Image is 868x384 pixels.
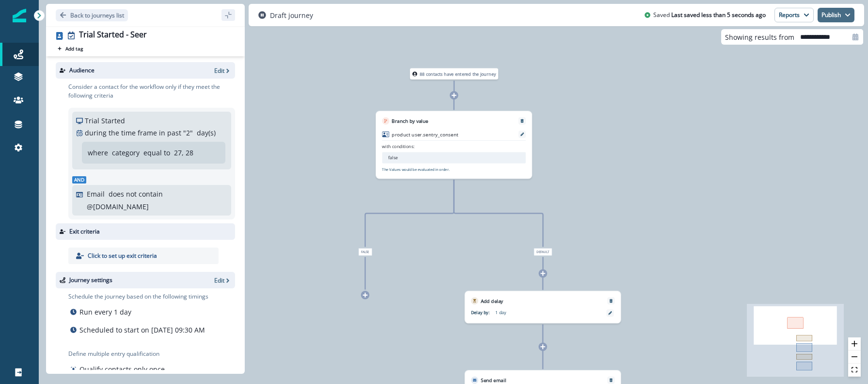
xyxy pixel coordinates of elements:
[197,128,216,138] p: day(s)
[183,128,193,138] p: " 2 "
[88,251,157,260] p: Click to set up exit criteria
[68,292,208,301] p: Schedule the journey based on the following timings
[517,119,527,123] button: Remove
[69,66,95,75] p: Audience
[848,351,861,364] button: zoom out
[671,11,766,19] p: Last saved less than 5 seconds ago
[471,309,495,316] p: Delay by:
[79,325,205,335] p: Scheduled to start on [DATE] 09:30 AM
[72,176,86,184] span: And
[653,11,670,19] p: Saved
[382,143,414,150] p: with conditions:
[395,68,512,79] div: 88 contacts have entered the journey
[13,9,26,22] img: Inflection
[87,189,105,199] p: Email
[214,276,231,284] button: Edit
[68,83,235,100] p: Consider a contact for the workflow only if they meet the following criteria
[214,67,231,75] button: Edit
[70,11,124,19] p: Back to journeys list
[495,309,571,316] p: 1 day
[848,364,861,377] button: fit view
[818,8,854,22] button: Publish
[85,128,157,138] p: during the time frame
[109,189,163,199] p: does not contain
[358,248,372,256] span: false
[307,248,424,256] div: false
[221,9,235,21] button: sidebar collapse toggle
[56,9,128,21] button: Go back
[56,45,85,52] button: Add tag
[774,8,814,22] button: Reports
[85,116,125,126] p: Trial Started
[848,337,861,351] button: zoom in
[79,30,147,41] div: Trial Started - Seer
[420,70,496,77] p: 88 contacts have entered the journey
[69,276,112,284] p: Journey settings
[606,378,616,383] button: Remove
[392,131,458,138] p: product user.sentry_consent
[88,148,108,158] p: where
[465,291,621,323] div: Add delayRemoveDelay by:1 day
[79,307,131,317] p: Run every 1 day
[214,276,224,284] p: Edit
[388,154,398,161] p: false
[725,32,794,42] p: Showing results from
[606,299,616,303] button: Remove
[454,180,543,247] g: Edge from 99b6dea9-df29-4251-8b2c-a665956bed6e to node-edge-label7969e870-4869-43e5-9e08-32ae7163...
[112,148,140,158] p: category
[87,201,149,212] p: @[DOMAIN_NAME]
[159,128,181,138] p: in past
[392,117,428,125] p: Branch by value
[68,350,167,358] p: Define multiple entry qualification
[214,67,224,75] p: Edit
[65,46,83,51] p: Add tag
[382,167,449,172] p: The Values would be evaluated in order.
[365,180,454,247] g: Edge from 99b6dea9-df29-4251-8b2c-a665956bed6e to node-edge-label1311b3c8-7bf4-4423-a087-3d45714a...
[481,297,503,304] p: Add delay
[270,10,313,20] p: Draft journey
[79,364,165,374] p: Qualify contacts only once
[534,248,552,256] span: Default
[376,111,532,179] div: Branch by valueRemoveproduct user.sentry_consentwith conditions:false The Values would be evaluat...
[174,148,193,158] p: 27, 28
[69,227,100,236] p: Exit criteria
[143,148,170,158] p: equal to
[485,248,601,256] div: Default
[481,377,506,384] p: Send email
